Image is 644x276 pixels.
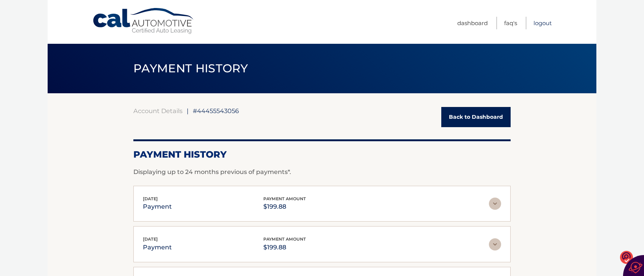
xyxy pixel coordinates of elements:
p: Displaying up to 24 months previous of payments*. [133,168,511,177]
span: payment amount [263,236,306,242]
p: $199.88 [263,242,306,253]
a: Dashboard [457,17,488,29]
a: Back to Dashboard [441,107,511,127]
span: | [187,107,189,115]
span: [DATE] [143,196,158,201]
img: accordion-rest.svg [489,198,501,210]
img: o1IwAAAABJRU5ErkJggg== [620,250,633,265]
span: [DATE] [143,236,158,242]
img: accordion-rest.svg [489,238,501,250]
span: payment amount [263,196,306,201]
p: payment [143,242,172,253]
span: #44455543056 [193,107,239,115]
a: Logout [533,17,552,29]
h2: Payment History [133,149,511,160]
a: FAQ's [504,17,517,29]
p: $199.88 [263,201,306,212]
span: PAYMENT HISTORY [133,61,248,75]
p: payment [143,201,172,212]
a: Cal Automotive [92,8,195,35]
a: Account Details [133,107,183,115]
